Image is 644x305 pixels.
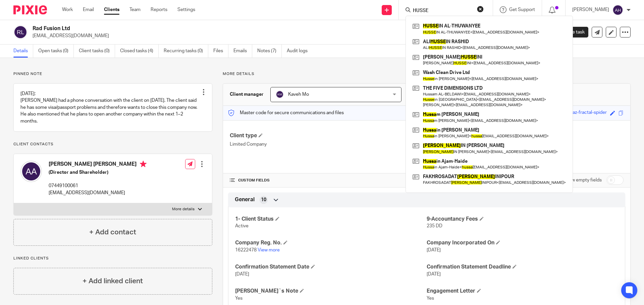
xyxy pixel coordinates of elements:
[287,45,313,58] a: Audit logs
[129,6,141,13] a: Team
[49,182,147,189] p: 07449100061
[235,288,427,295] h4: [PERSON_NAME]`s Note
[13,142,212,147] p: Client contacts
[427,239,618,246] h4: Company Incorporated On
[427,288,618,295] h4: Engagement Letter
[412,8,473,14] input: Search
[427,296,434,301] span: Yes
[230,141,427,148] p: Limited Company
[509,7,535,12] span: Get Support
[230,91,264,98] h3: Client manager
[120,45,159,58] a: Closed tasks (4)
[228,109,344,116] p: Master code for secure communications and files
[258,248,280,252] a: View more
[172,207,195,212] p: More details
[151,6,167,13] a: Reports
[62,6,73,13] a: Work
[83,276,143,286] h4: + Add linked client
[83,6,94,13] a: Email
[33,32,539,39] p: [EMAIL_ADDRESS][DOMAIN_NAME]
[213,45,228,58] a: Files
[257,45,282,58] a: Notes (7)
[49,189,147,196] p: [EMAIL_ADDRESS][DOMAIN_NAME]
[33,25,438,32] h2: Rad Fusion Ltd
[49,169,147,176] h5: (Director and Shareholder)
[235,196,255,203] span: General
[427,216,618,223] h4: 9-Accountancy Fees
[235,248,257,252] span: 16222478
[427,263,618,271] h4: Confirmation Statement Deadline
[235,239,427,246] h4: Company Reg. No.
[230,132,427,139] h4: Client type
[572,6,609,13] p: [PERSON_NAME]
[13,256,212,261] p: Linked clients
[427,224,442,228] span: 235 DD
[612,5,623,15] img: svg%3E
[104,6,119,13] a: Clients
[477,6,484,12] button: Clear
[79,45,115,58] a: Client tasks (0)
[13,45,33,58] a: Details
[261,197,266,203] span: 10
[49,161,147,169] h4: [PERSON_NAME] [PERSON_NAME]
[13,5,47,14] img: Pixie
[427,248,441,252] span: [DATE]
[543,109,607,117] div: incredible-topaz-fractal-spider
[563,177,602,183] label: Show empty fields
[235,216,427,223] h4: 1- Client Status
[177,6,195,13] a: Settings
[427,272,441,277] span: [DATE]
[276,90,284,98] img: svg%3E
[20,161,42,182] img: svg%3E
[13,25,28,39] img: svg%3E
[230,178,427,183] h4: CUSTOM FIELDS
[288,92,309,97] span: Kaveh Mo
[235,263,427,271] h4: Confirmation Statement Date
[233,45,252,58] a: Emails
[13,71,212,77] p: Pinned note
[235,224,249,228] span: Active
[38,45,74,58] a: Open tasks (0)
[140,161,147,167] i: Primary
[164,45,208,58] a: Recurring tasks (0)
[89,227,136,237] h4: + Add contact
[235,272,249,277] span: [DATE]
[223,71,631,77] p: More details
[235,296,243,301] span: Yes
